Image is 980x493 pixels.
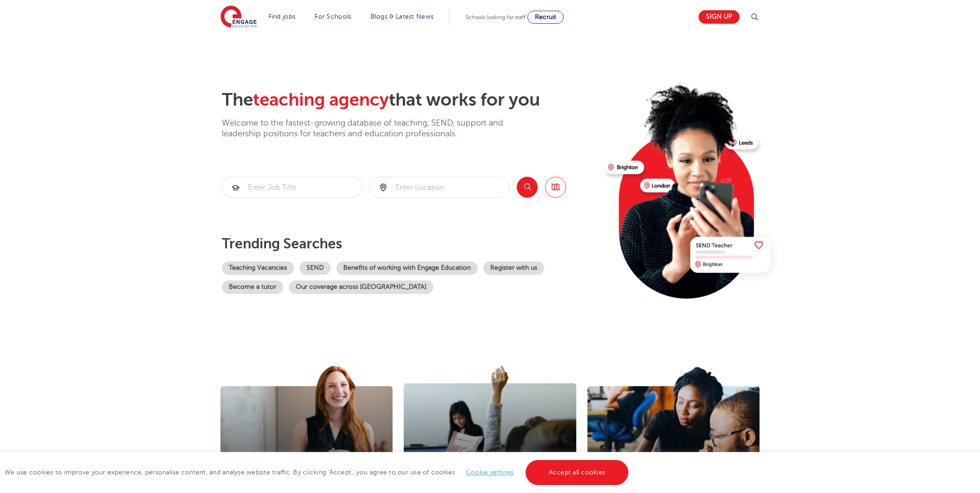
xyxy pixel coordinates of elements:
[370,177,509,198] input: Submit
[466,14,526,20] span: Schools looking for staff
[371,13,434,20] a: Blogs & Latest News
[289,280,433,294] a: Our coverage across [GEOGRAPHIC_DATA]
[466,469,514,476] a: Cookie settings
[268,13,296,20] a: Find jobs
[222,118,529,140] p: Welcome to the fastest-growing database of teaching, SEND, support and leadership positions for t...
[535,13,556,20] span: Recruit
[222,177,362,198] div: Submit
[222,89,597,111] h2: The that works for you
[336,261,478,275] a: Benefits of working with Engage Education
[483,261,544,275] a: Register with us
[699,10,740,24] a: Sign up
[314,13,351,20] a: For Schools
[5,469,631,476] span: We use cookies to improve your experience, personalise content, and analyse website traffic. By c...
[369,177,510,198] div: Submit
[222,235,597,252] p: Trending searches
[300,261,331,275] a: SEND
[220,6,257,29] img: Engage Education
[222,261,294,275] a: Teaching Vacancies
[222,280,283,294] a: Become a tutor
[517,177,538,198] button: Search
[527,11,564,24] a: Recruit
[222,177,362,198] input: Submit
[526,460,629,485] a: Accept all cookies
[253,90,389,110] span: teaching agency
